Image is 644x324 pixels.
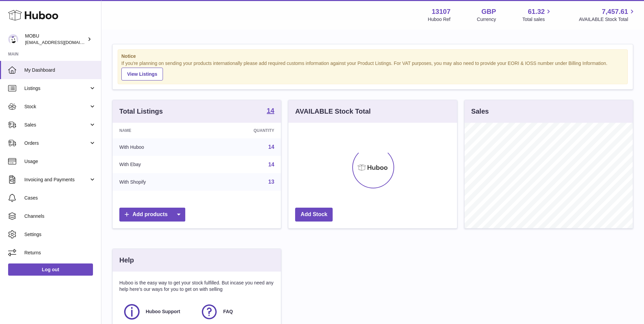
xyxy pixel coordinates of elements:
[24,85,89,92] span: Listings
[267,107,274,115] a: 14
[24,67,96,73] span: My Dashboard
[8,34,18,44] img: mo@mobu.co.uk
[579,7,636,23] a: 7,457.61 AVAILABLE Stock Total
[113,138,204,156] td: With Huboo
[113,123,204,138] th: Name
[121,68,163,80] a: View Listings
[24,158,96,165] span: Usage
[119,256,134,265] h3: Help
[123,303,193,321] a: Huboo Support
[24,177,89,183] span: Invoicing and Payments
[295,107,371,116] h3: AVAILABLE Stock Total
[121,60,624,80] div: If you're planning on sending your products internationally please add required customs informati...
[146,308,180,315] span: Huboo Support
[24,195,96,201] span: Cases
[200,303,271,321] a: FAQ
[522,7,552,23] a: 61.32 Total sales
[24,140,89,146] span: Orders
[428,16,451,23] div: Huboo Ref
[113,156,204,173] td: With Ebay
[119,280,274,293] p: Huboo is the easy way to get your stock fulfilled. But incase you need any help here's our ways f...
[268,162,275,167] a: 14
[477,16,496,23] div: Currency
[119,208,185,222] a: Add products
[267,107,274,114] strong: 14
[24,122,89,128] span: Sales
[528,7,545,16] span: 61.32
[268,144,275,150] a: 14
[24,103,89,110] span: Stock
[522,16,552,23] span: Total sales
[24,213,96,219] span: Channels
[471,107,489,116] h3: Sales
[204,123,281,138] th: Quantity
[295,208,333,222] a: Add Stock
[432,7,451,16] strong: 13107
[25,40,99,45] span: [EMAIL_ADDRESS][DOMAIN_NAME]
[268,179,275,185] a: 13
[24,250,96,256] span: Returns
[121,53,624,60] strong: Notice
[25,33,86,46] div: MOBU
[24,231,96,238] span: Settings
[602,7,628,16] span: 7,457.61
[8,263,93,276] a: Log out
[579,16,636,23] span: AVAILABLE Stock Total
[113,173,204,191] td: With Shopify
[119,107,163,116] h3: Total Listings
[223,308,233,315] span: FAQ
[481,7,496,16] strong: GBP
